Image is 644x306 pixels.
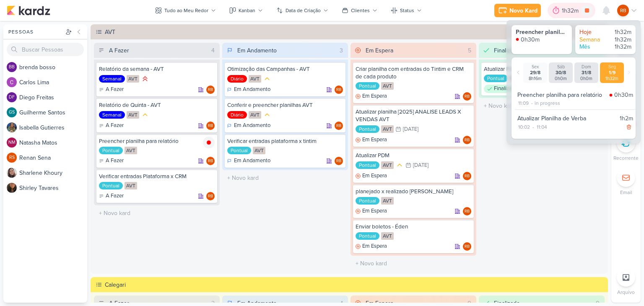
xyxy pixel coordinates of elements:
[480,100,603,112] input: + Novo kard
[19,169,87,177] div: S h a r l e n e K h o u r y
[517,114,616,123] div: Atualizar Planilha de Verba
[381,82,394,90] div: AVT
[463,92,471,101] div: Responsável: Rogerio Bispo
[509,6,538,15] div: Novo Kard
[263,75,271,83] div: Prioridade Média
[620,189,632,196] p: Email
[99,111,125,119] div: Semanal
[463,92,471,101] div: Rogerio Bispo
[8,140,16,145] p: NM
[206,122,215,130] div: Responsável: Rogerio Bispo
[463,136,471,144] div: Responsável: Rogerio Bispo
[7,137,17,148] div: Natasha Matos
[105,28,605,36] div: AVT
[356,161,379,169] div: Pontual
[227,122,270,130] div: Em Andamento
[99,192,124,200] div: A Fazer
[602,70,622,76] div: 1/9
[206,86,215,94] div: Responsável: Rogerio Bispo
[465,174,470,179] p: RB
[99,122,124,130] div: A Fazer
[525,64,545,70] div: Sex
[208,124,213,128] p: RB
[463,242,471,251] div: Responsável: Rogerio Bispo
[617,288,635,296] p: Arquivo
[336,124,341,128] p: RB
[403,127,418,132] div: [DATE]
[99,75,125,83] div: Semanal
[96,207,218,219] input: + Novo kard
[224,172,346,184] input: + Novo kard
[362,92,387,101] p: Em Espera
[335,122,343,130] div: Rogerio Bispo
[9,156,15,160] p: RS
[614,91,633,99] div: 0h30m
[356,82,379,90] div: Pontual
[576,76,597,81] div: 0h0m
[356,188,471,195] div: planejado x realizado Éden
[336,46,346,55] div: 3
[530,99,535,107] div: -
[234,86,270,94] p: Em Andamento
[362,242,387,251] p: Em Espera
[620,114,633,123] div: 1h2m
[613,154,639,162] p: Recorrente
[465,138,470,143] p: RB
[465,245,470,249] p: RB
[227,137,343,145] div: Verificar entradas plataforma x tintim
[336,88,341,92] p: RB
[395,161,404,169] div: Prioridade Média
[7,183,17,193] img: Shirley Tavares
[465,46,475,55] div: 5
[99,157,124,165] div: A Fazer
[463,172,471,180] div: Responsável: Rogerio Bispo
[494,85,518,93] p: Finalizado
[356,172,387,180] div: Em Espera
[208,159,213,163] p: RB
[356,197,379,205] div: Pontual
[253,147,265,154] div: AVT
[106,192,124,200] p: A Fazer
[9,65,15,70] p: bb
[249,75,261,83] div: AVT
[7,28,64,36] div: Pessoas
[606,29,631,36] div: 1h32m
[19,184,87,192] div: S h i r l e y T a v a r e s
[579,43,605,51] div: Mês
[7,5,50,16] img: kardz.app
[356,223,471,231] div: Enviar boletos - Éden
[517,99,530,107] div: 11:09
[19,63,87,72] div: b r e n d a b o s s o
[366,46,393,55] div: Em Espera
[463,242,471,251] div: Rogerio Bispo
[463,172,471,180] div: Rogerio Bispo
[356,232,379,240] div: Pontual
[7,107,17,117] div: Guilherme Santos
[381,161,394,169] div: AVT
[208,194,213,199] p: RB
[125,147,137,154] div: AVT
[7,168,17,178] img: Sharlene Khoury
[206,157,215,165] div: Rogerio Bispo
[227,147,251,154] div: Pontual
[7,153,17,163] div: Renan Sena
[19,138,87,147] div: N a t a s h a M a t o s
[381,197,394,205] div: AVT
[531,123,536,131] div: -
[579,36,605,44] div: Semana
[620,7,626,14] p: RB
[335,86,343,94] div: Responsável: Rogerio Bispo
[203,137,215,148] img: tracking
[606,43,631,51] div: 1h32m
[227,86,270,94] div: Em Andamento
[609,93,613,97] img: tracking
[7,92,17,102] div: Diego Freitas
[106,157,124,165] p: A Fazer
[206,192,215,200] div: Responsável: Rogerio Bispo
[19,78,87,87] div: C a r l o s L i m a
[356,207,387,215] div: Em Espera
[484,65,600,73] div: Atualizar Planilha de Verba
[237,46,277,55] div: Em Andamento
[463,136,471,144] div: Rogerio Bispo
[105,280,605,289] div: Calegari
